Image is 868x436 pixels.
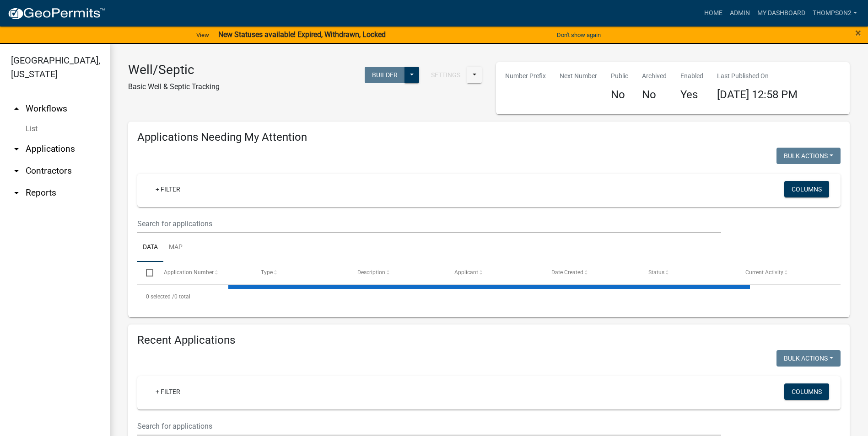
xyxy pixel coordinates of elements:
p: Last Published On [717,71,798,81]
button: Builder [365,67,405,83]
h4: No [642,88,667,101]
i: arrow_drop_down [11,144,22,154]
a: Thompson2 [809,5,861,22]
span: Date Created [551,269,583,276]
datatable-header-cell: Status [640,262,737,284]
span: Type [261,269,273,276]
a: View [193,27,213,43]
input: Search for applications [137,417,721,436]
i: arrow_drop_up [11,103,22,114]
button: Columns [784,383,829,400]
datatable-header-cell: Description [349,262,446,284]
a: + Filter [148,383,188,400]
a: Home [701,5,726,22]
datatable-header-cell: Application Number [155,262,252,284]
datatable-header-cell: Current Activity [737,262,834,284]
datatable-header-cell: Applicant [446,262,543,284]
h3: Well/Septic [128,62,220,78]
button: Close [855,27,861,38]
button: Bulk Actions [776,350,841,367]
button: Columns [784,181,829,197]
h4: No [611,88,628,101]
div: 0 total [137,285,841,308]
span: [DATE] 12:58 PM [717,88,798,101]
h4: Applications Needing My Attention [137,131,841,144]
span: Description [357,269,385,276]
p: Public [611,71,628,81]
i: arrow_drop_down [11,187,22,198]
h4: Yes [680,88,703,101]
datatable-header-cell: Type [252,262,349,284]
strong: New Statuses available! Expired, Withdrawn, Locked [218,30,386,39]
datatable-header-cell: Select [137,262,155,284]
button: Don't show again [553,27,604,43]
i: arrow_drop_down [11,165,22,176]
p: Number Prefix [505,71,546,81]
p: Basic Well & Septic Tracking [128,81,220,92]
span: × [855,27,861,39]
p: Archived [642,71,667,81]
span: 0 selected / [146,293,174,300]
input: Search for applications [137,214,721,233]
button: Settings [424,67,468,83]
a: Map [163,233,188,262]
p: Enabled [680,71,703,81]
h4: Recent Applications [137,334,841,347]
a: + Filter [148,181,188,197]
span: Status [648,269,664,276]
button: Bulk Actions [776,148,841,164]
span: Current Activity [745,269,783,276]
datatable-header-cell: Date Created [543,262,640,284]
span: Application Number [164,269,214,276]
p: Next Number [560,71,597,81]
span: Applicant [454,269,478,276]
a: Data [137,233,163,262]
a: Admin [726,5,754,22]
a: My Dashboard [754,5,809,22]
